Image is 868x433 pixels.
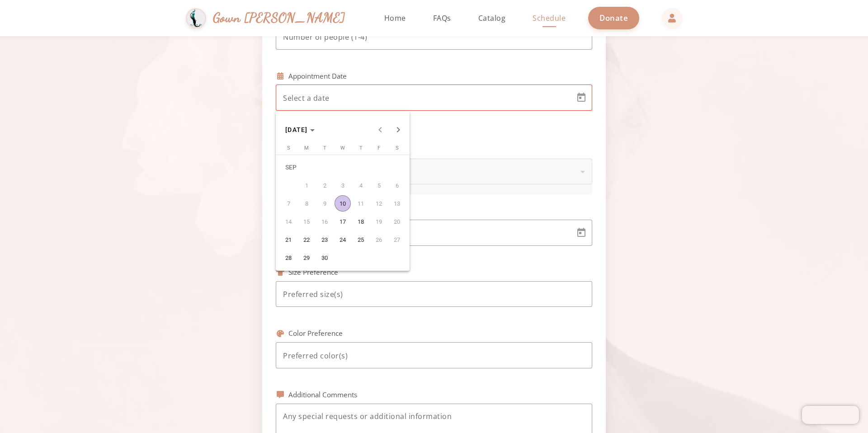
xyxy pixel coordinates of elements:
button: September 30, 2025 [316,249,334,267]
span: 23 [316,231,333,248]
button: September 4, 2025 [352,176,370,194]
button: September 24, 2025 [334,231,352,249]
button: September 1, 2025 [297,176,316,194]
span: 25 [353,231,369,248]
button: September 17, 2025 [334,212,352,231]
span: 11 [353,195,369,212]
button: Next month [389,121,407,139]
span: 19 [371,213,387,230]
span: 10 [335,195,351,212]
button: September 11, 2025 [352,194,370,212]
button: September 22, 2025 [297,231,316,249]
iframe: Chatra live chat [802,406,859,424]
span: 12 [371,195,387,212]
button: September 14, 2025 [279,212,297,231]
button: September 28, 2025 [279,249,297,267]
span: 13 [389,195,405,212]
button: September 3, 2025 [334,176,352,194]
span: 9 [316,195,333,212]
button: September 25, 2025 [352,231,370,249]
button: September 23, 2025 [316,231,334,249]
span: 22 [298,231,315,248]
span: [DATE] [285,126,308,133]
span: 15 [298,213,315,230]
span: M [304,145,309,151]
span: 6 [389,177,405,193]
button: September 26, 2025 [370,231,388,249]
td: SEP [279,158,406,176]
button: September 10, 2025 [334,194,352,212]
span: 27 [389,231,405,248]
span: 7 [280,195,297,212]
span: 14 [280,213,297,230]
span: 17 [335,213,351,230]
span: 18 [353,213,369,230]
button: September 5, 2025 [370,176,388,194]
span: 3 [335,177,351,193]
button: Choose month and year [282,122,318,138]
span: 28 [280,249,297,266]
button: September 6, 2025 [388,176,406,194]
button: September 12, 2025 [370,194,388,212]
span: 21 [280,231,297,248]
span: 1 [298,177,315,193]
span: W [340,145,345,151]
button: September 2, 2025 [316,176,334,194]
span: S [287,145,290,151]
span: F [377,145,380,151]
span: S [396,145,399,151]
button: September 29, 2025 [297,249,316,267]
button: September 16, 2025 [316,212,334,231]
button: September 27, 2025 [388,231,406,249]
span: 29 [298,249,315,266]
button: September 21, 2025 [279,231,297,249]
button: September 15, 2025 [297,212,316,231]
span: 16 [316,213,333,230]
span: 24 [335,231,351,248]
button: September 9, 2025 [316,194,334,212]
span: 30 [316,249,333,266]
button: September 18, 2025 [352,212,370,231]
span: 20 [389,213,405,230]
span: 2 [316,177,333,193]
button: September 13, 2025 [388,194,406,212]
button: September 20, 2025 [388,212,406,231]
button: September 7, 2025 [279,194,297,212]
span: T [323,145,326,151]
span: 8 [298,195,315,212]
button: September 8, 2025 [297,194,316,212]
button: September 19, 2025 [370,212,388,231]
span: 4 [353,177,369,193]
span: T [359,145,363,151]
span: 26 [371,231,387,248]
span: 5 [371,177,387,193]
